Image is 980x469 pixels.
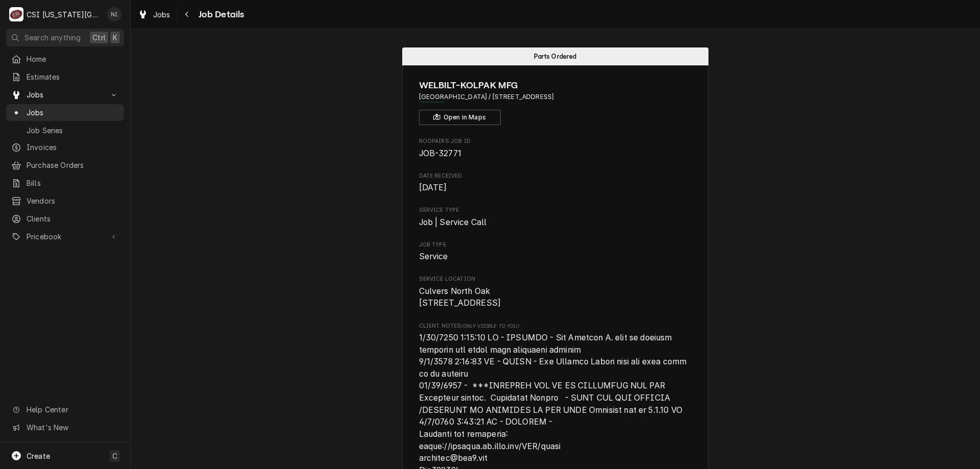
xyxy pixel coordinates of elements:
span: Job | Service Call [419,217,487,227]
span: (Only Visible to You) [461,323,519,329]
div: CSI [US_STATE][GEOGRAPHIC_DATA] [27,9,102,20]
span: Name [419,79,692,92]
span: Job Details [195,8,244,21]
div: Client Information [419,79,692,125]
span: Service [419,252,448,261]
span: JOB-32771 [419,149,461,158]
a: Go to Help Center [6,401,124,418]
div: Nate Ingram's Avatar [107,7,121,21]
span: Date Received [419,172,692,180]
a: Vendors [6,192,124,209]
button: Open in Maps [419,110,501,125]
span: Create [27,452,50,460]
button: Navigate back [179,6,195,22]
span: Vendors [27,195,119,206]
a: Bills [6,175,124,191]
a: Invoices [6,139,124,156]
div: Date Received [419,172,692,194]
div: Status [402,47,708,65]
span: Job Type [419,241,692,249]
a: Purchase Orders [6,157,124,174]
a: Job Series [6,122,124,139]
span: Roopairs Job ID [419,147,692,160]
span: Roopairs Job ID [419,137,692,145]
span: Client Notes [419,322,692,330]
div: Roopairs Job ID [419,137,692,159]
span: Home [27,54,119,64]
span: Job Series [27,125,119,136]
span: Jobs [27,89,104,100]
span: Jobs [153,9,170,20]
span: Help Center [27,404,118,415]
span: What's New [27,422,118,433]
span: Purchase Orders [27,160,119,170]
a: Estimates [6,68,124,85]
span: Service Type [419,216,692,229]
span: Estimates [27,71,119,82]
span: Parts Ordered [534,53,576,60]
span: Invoices [27,142,119,153]
span: [DATE] [419,183,447,192]
div: Job Type [419,241,692,263]
span: K [113,32,117,43]
span: Address [419,92,692,102]
div: NI [107,7,121,21]
span: Bills [27,178,119,188]
span: Jobs [27,107,119,118]
button: Search anythingCtrlK [6,29,124,46]
span: Culvers North Oak [STREET_ADDRESS] [419,286,501,308]
a: Home [6,51,124,67]
span: Ctrl [92,32,106,43]
span: C [112,451,117,461]
span: Pricebook [27,231,104,242]
span: Service Location [419,275,692,283]
span: Service Location [419,285,692,309]
div: C [9,7,23,21]
a: Go to What's New [6,419,124,436]
div: Service Type [419,206,692,228]
a: Go to Pricebook [6,228,124,245]
span: Search anything [24,32,81,43]
span: Service Type [419,206,692,214]
span: Date Received [419,182,692,194]
a: Jobs [6,104,124,121]
span: Clients [27,213,119,224]
span: Job Type [419,251,692,263]
div: Service Location [419,275,692,309]
a: Go to Jobs [6,86,124,103]
div: CSI Kansas City's Avatar [9,7,23,21]
a: Jobs [134,6,175,23]
a: Clients [6,210,124,227]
